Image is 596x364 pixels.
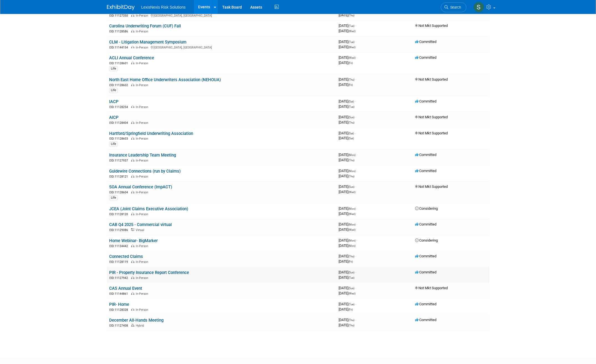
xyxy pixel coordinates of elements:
[136,308,150,312] span: In-Person
[348,244,355,247] span: (Mon)
[339,206,357,211] span: [DATE]
[109,324,130,327] span: EID: 11127408
[339,153,357,157] span: [DATE]
[339,104,354,109] span: [DATE]
[415,270,436,274] span: Committed
[415,153,436,157] span: Committed
[131,191,134,193] img: In-Person Event
[339,158,354,162] span: [DATE]
[109,308,130,311] span: EID: 11128328
[109,286,142,291] a: CAS Annual Event
[109,159,130,162] span: EID: 11127937
[348,153,355,157] span: (Mon)
[339,131,355,135] span: [DATE]
[136,292,150,296] span: In-Person
[136,61,150,65] span: In-Person
[348,116,354,119] span: (Sun)
[348,121,354,124] span: (Thu)
[109,191,130,194] span: EID: 11128604
[339,99,355,103] span: [DATE]
[136,14,150,17] span: In-Person
[109,213,130,216] span: EID: 11128120
[131,276,134,279] img: In-Person Event
[136,121,150,125] span: In-Person
[355,77,356,81] span: -
[348,319,354,322] span: (Thu)
[339,24,356,28] span: [DATE]
[415,99,436,103] span: Committed
[348,170,355,173] span: (Mon)
[131,260,134,263] img: In-Person Event
[355,115,356,119] span: -
[131,175,134,178] img: In-Person Event
[109,153,176,158] a: Insurance Leadership Team Meeting
[109,137,130,140] span: EID: 11128603
[339,243,355,248] span: [DATE]
[356,153,357,157] span: -
[348,78,354,81] span: (Thu)
[348,105,354,108] span: (Tue)
[109,238,158,243] a: Home Webinar- BigMarker
[355,302,356,306] span: -
[109,169,181,174] a: Guidewire Connections (run by Claims)
[109,229,130,232] span: EID: 11129086
[109,99,119,104] a: IACP
[348,287,354,290] span: (Sun)
[109,115,119,120] a: AICP
[348,14,354,17] span: (Thu)
[348,191,355,194] span: (Wed)
[355,286,356,290] span: -
[339,222,357,226] span: [DATE]
[348,223,355,226] span: (Mon)
[131,30,134,32] img: In-Person Event
[356,206,357,211] span: -
[355,24,356,28] span: -
[109,84,130,87] span: EID: 11128602
[355,40,356,44] span: -
[348,61,353,65] span: (Fri)
[415,286,448,290] span: Not Mkt Supported
[415,77,448,81] span: Not Mkt Supported
[339,270,356,274] span: [DATE]
[348,228,355,231] span: (Wed)
[136,324,146,327] span: Hybrid
[136,175,150,178] span: In-Person
[415,206,438,211] span: Considering
[109,302,129,307] a: PIR- Home
[348,185,354,188] span: (Sun)
[348,276,354,279] span: (Tue)
[474,2,484,12] img: Sharon Marcus
[109,121,130,124] span: EID: 11128404
[339,302,356,306] span: [DATE]
[339,212,355,216] span: [DATE]
[109,175,130,178] span: EID: 11128121
[109,292,130,295] span: EID: 11144861
[131,292,134,295] img: In-Person Event
[109,245,130,248] span: EID: 11134442
[415,24,448,28] span: Not Mkt Supported
[131,83,134,86] img: In-Person Event
[109,30,130,33] span: EID: 11128586
[356,222,357,226] span: -
[109,55,154,60] a: ACLI Annual Conference
[109,142,118,147] div: Life
[109,106,130,109] span: EID: 11128254
[339,83,353,87] span: [DATE]
[348,271,354,274] span: (Sun)
[339,190,355,194] span: [DATE]
[348,175,354,178] span: (Thu)
[131,137,134,140] img: In-Person Event
[348,46,355,49] span: (Wed)
[355,254,356,258] span: -
[415,55,436,60] span: Committed
[339,238,357,242] span: [DATE]
[136,159,150,162] span: In-Person
[136,83,150,87] span: In-Person
[141,5,186,9] span: LexisNexis Risk Solutions
[339,45,355,49] span: [DATE]
[109,77,221,82] a: North East Home Office Underwriters Association (NEHOUA)
[131,14,134,17] img: In-Person Event
[356,238,357,242] span: -
[348,212,355,216] span: (Wed)
[109,46,130,49] span: EID: 11144154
